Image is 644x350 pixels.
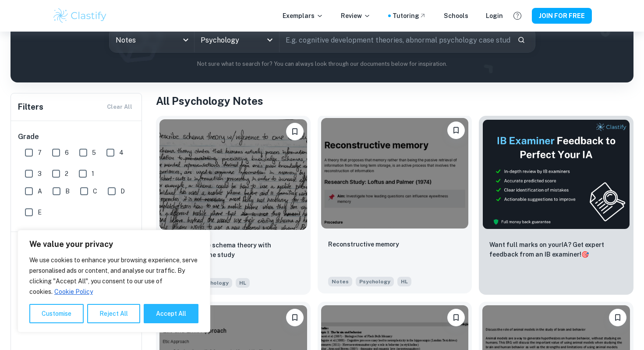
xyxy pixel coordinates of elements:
[119,148,124,157] span: 4
[321,118,469,229] img: Psychology Notes example thumbnail: Reconstructive memory
[397,277,411,286] span: HL
[166,240,300,260] p: SAQ - Describe schema theory with reference to one study
[120,186,125,196] span: D
[29,304,84,323] button: Customise
[264,34,276,46] button: Open
[393,11,426,21] a: Tutoring
[18,230,210,332] div: We value your privacy
[144,304,198,323] button: Accept All
[328,277,352,286] span: Notes
[52,7,108,25] img: Clastify logo
[581,251,589,258] span: 🎯
[38,207,42,217] span: E
[444,11,468,21] a: Schools
[18,60,626,68] p: Not sure what to search for? You can always look through our documents below for inspiration.
[236,278,250,288] span: HL
[341,11,371,21] p: Review
[286,123,304,140] button: Please log in to bookmark exemplars
[328,239,399,249] p: Reconstructive memory
[510,8,525,23] button: Help and Feedback
[18,101,43,113] h6: Filters
[479,116,633,295] a: ThumbnailWant full marks on yourIA? Get expert feedback from an IB examiner!
[280,28,510,52] input: E.g. cognitive development theories, abnormal psychology case studies, social psychology experime...
[65,186,70,196] span: B
[447,121,465,139] button: Please log in to bookmark exemplars
[92,148,96,157] span: 5
[482,119,630,229] img: Thumbnail
[489,240,623,259] p: Want full marks on your IA ? Get expert feedback from an IB examiner!
[93,186,97,196] span: C
[194,278,232,288] span: Psychology
[532,8,592,24] button: JOIN FOR FREE
[38,169,42,179] span: 3
[38,148,42,157] span: 7
[283,11,323,21] p: Exemplars
[356,277,394,286] span: Psychology
[486,11,503,21] a: Login
[609,309,626,326] button: Please log in to bookmark exemplars
[29,239,198,250] p: We value your privacy
[447,309,465,326] button: Please log in to bookmark exemplars
[18,132,135,142] h6: Grade
[156,93,633,109] h1: All Psychology Notes
[110,28,194,52] div: Notes
[65,169,68,179] span: 2
[92,169,94,179] span: 1
[65,148,69,157] span: 6
[514,32,529,47] button: Search
[54,288,93,296] a: Cookie Policy
[38,186,42,196] span: A
[159,119,307,230] img: Psychology Notes example thumbnail: SAQ - Describe schema theory with refere
[87,304,140,323] button: Reject All
[29,255,198,297] p: We use cookies to enhance your browsing experience, serve personalised ads or content, and analys...
[156,116,311,295] a: Please log in to bookmark exemplarsSAQ - Describe schema theory with reference to one studyNotesP...
[286,309,304,326] button: Please log in to bookmark exemplars
[318,116,472,295] a: Please log in to bookmark exemplarsReconstructive memoryNotesPsychologyHL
